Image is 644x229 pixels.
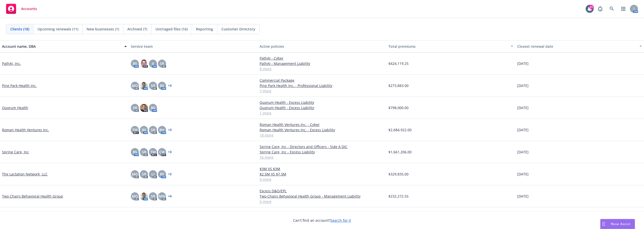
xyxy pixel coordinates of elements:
[517,44,636,49] div: Closest renewal date
[160,171,164,177] span: BS
[388,194,409,199] span: $232,272.55
[2,171,48,177] a: The Lactation Network, LLC
[600,219,607,229] div: Drag to move
[517,149,529,155] span: [DATE]
[160,83,164,88] span: BS
[517,194,529,199] span: [DATE]
[87,26,119,32] span: New businesses (1)
[132,83,138,88] span: MQ
[168,173,172,176] a: + 2
[140,192,148,200] img: photo
[260,155,384,160] a: 16 more
[293,218,351,223] span: Can't find an account?
[260,199,384,204] a: 5 more
[129,40,258,52] button: Service team
[388,105,409,110] span: $798,000.00
[258,40,386,52] button: Active policies
[2,83,37,88] a: Pine Park Health Inc.
[260,166,384,171] a: $3M XS $3M
[132,194,138,199] span: MQ
[260,61,384,66] a: PathAI - Management Liability
[155,26,188,32] span: Untriaged files (16)
[21,7,37,11] span: Accounts
[133,105,137,110] span: SR
[140,82,148,90] img: photo
[4,2,39,16] a: Accounts
[388,83,409,88] span: $273,883.00
[159,194,165,199] span: MW
[386,40,515,52] button: Total premiums
[517,61,529,66] span: [DATE]
[260,122,384,127] a: Roman Health Ventures Inc. - Cyber
[388,127,412,132] span: $2,684,922.00
[517,83,529,88] span: [DATE]
[168,128,172,131] a: + 3
[152,61,154,66] span: JJ
[330,218,351,223] a: Search for it
[388,61,409,66] span: $424,119.25
[517,127,529,132] span: [DATE]
[260,44,384,49] div: Active policies
[260,210,384,216] a: $5M xs $15M Side A
[168,195,172,198] a: + 4
[2,44,121,49] div: Account name, DBA
[150,149,156,155] span: TM
[260,149,384,155] a: Spring Care, Inc - Excess Liability
[142,171,146,177] span: SR
[10,26,29,32] span: Clients (18)
[151,105,155,110] span: BS
[260,88,384,94] a: 7 more
[37,26,78,32] span: Upcoming renewals (11)
[2,61,21,66] a: PathAI, Inc.
[260,56,384,61] a: PathAI - Cyber
[260,78,384,83] a: Commercial Package
[142,149,146,155] span: SR
[260,83,384,88] a: Pine Park Health Inc. - Professional Liability
[151,194,155,199] span: SR
[159,127,165,132] span: BH
[2,105,28,110] a: Quorum Health
[260,66,384,71] a: 8 more
[260,194,384,199] a: Two Chairs Behavioral Health Group - Management Liability
[260,127,384,132] a: Roman Health Ventures Inc. - Excess Liability
[517,105,529,110] span: [DATE]
[611,222,631,226] span: Nova Assist
[607,4,617,14] a: Search
[517,171,529,177] span: [DATE]
[260,105,384,110] a: Quorum Health - Excess Liability
[159,149,165,155] span: CW
[388,44,508,49] div: Total premiums
[151,127,155,132] span: SR
[168,84,172,87] a: + 3
[140,104,148,112] img: photo
[133,149,137,155] span: BS
[260,144,384,149] a: Spring Care, Inc - Directors and Officers - Side A DIC
[140,60,148,68] img: photo
[151,83,155,88] span: SR
[132,171,138,177] span: MQ
[160,61,164,66] span: SR
[260,132,384,138] a: 18 more
[260,100,384,105] a: Quorum Health - Excess Liability
[168,151,172,154] a: + 3
[127,26,147,32] span: Archived (7)
[196,26,213,32] span: Reporting
[260,110,384,116] a: 1 more
[260,177,384,182] a: 9 more
[221,26,255,32] span: Customer Directory
[388,171,409,177] span: $329,835.00
[2,149,29,155] a: Spring Care, Inc
[132,127,138,132] span: TM
[151,171,154,177] span: LI
[2,127,49,132] a: Roman Health Ventures Inc.
[589,5,594,9] div: 27
[618,4,628,14] a: Switch app
[260,188,384,194] a: Excess D&O/EPL
[133,61,137,66] span: BS
[515,40,644,52] button: Closest renewal date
